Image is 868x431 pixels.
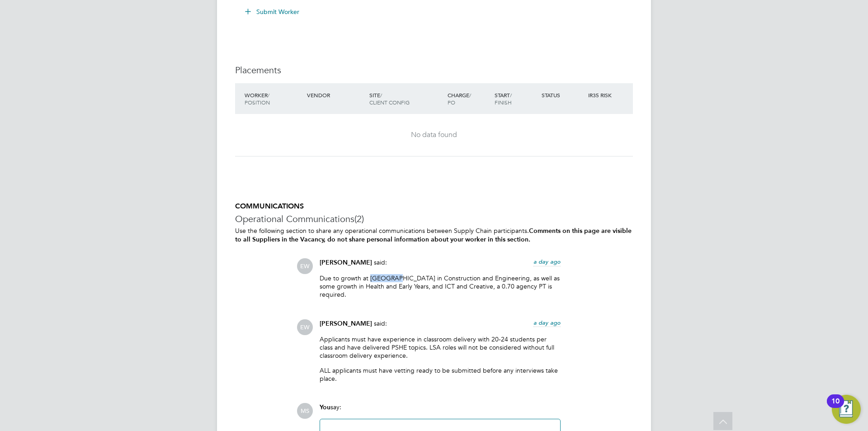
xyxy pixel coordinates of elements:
[320,320,372,327] span: [PERSON_NAME]
[239,5,307,19] button: Submit Worker
[374,258,387,266] span: said:
[245,91,270,106] span: / Position
[320,274,561,299] p: Due to growth at [GEOGRAPHIC_DATA] in Construction and Engineering, as well as some growth in Hea...
[235,227,632,243] b: Comments on this page are visible to all Suppliers in the Vacancy, do not share personal informat...
[448,91,471,106] span: / PO
[320,403,561,419] div: say:
[235,227,633,244] p: Use the following section to share any operational communications between Supply Chain participants.
[305,87,367,103] div: Vendor
[235,213,633,225] h3: Operational Communications
[320,259,372,266] span: [PERSON_NAME]
[832,395,861,424] button: Open Resource Center, 10 new notifications
[297,319,313,335] span: EW
[533,319,561,327] span: a day ago
[367,87,445,110] div: Site
[495,91,512,106] span: / Finish
[586,87,617,103] div: IR35 Risk
[297,403,313,419] span: MS
[320,403,330,411] span: You
[297,258,313,274] span: EW
[374,319,387,327] span: said:
[445,87,492,110] div: Charge
[242,87,305,110] div: Worker
[533,258,561,265] span: a day ago
[539,87,586,103] div: Status
[235,202,633,211] h5: COMMUNICATIONS
[354,213,364,225] span: (2)
[320,366,561,383] p: ALL applicants must have vetting ready to be submitted before any interviews take place.
[492,87,539,110] div: Start
[244,130,624,140] div: No data found
[320,335,561,360] p: Applicants must have experience in classroom delivery with 20-24 students per class and have deli...
[235,64,633,76] h3: Placements
[831,401,840,413] div: 10
[369,91,410,106] span: / Client Config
